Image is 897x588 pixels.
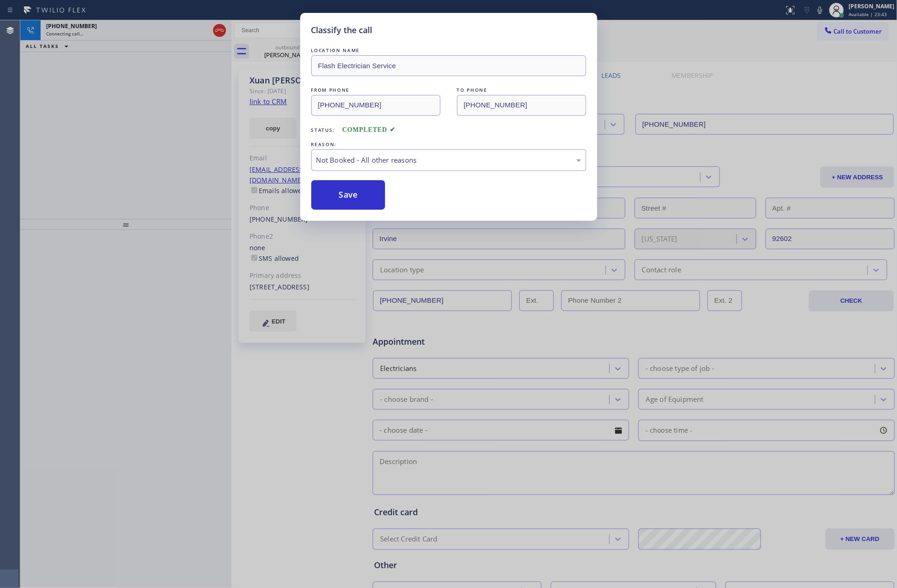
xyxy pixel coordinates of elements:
[457,95,586,116] input: To phone
[311,24,373,36] h5: Classify the call
[311,85,440,95] div: FROM PHONE
[311,127,335,133] span: Status:
[311,46,586,55] div: LOCATION NAME
[311,95,440,116] input: From phone
[316,155,581,165] div: Not Booked - All other reasons
[342,126,396,133] span: COMPLETED
[311,180,386,210] button: Save
[311,140,586,149] div: REASON:
[457,85,586,95] div: TO PHONE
